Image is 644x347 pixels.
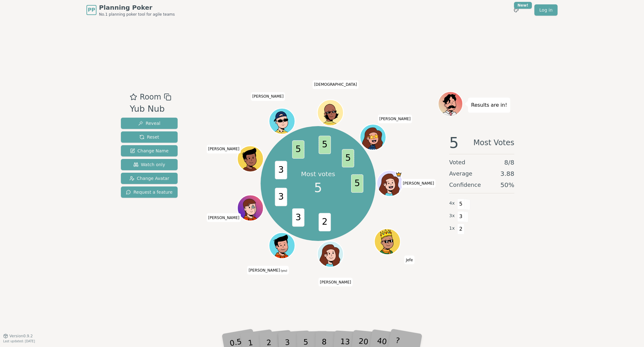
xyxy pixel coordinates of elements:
span: Confidence [449,181,481,189]
span: 5 [457,199,465,209]
span: Last updated: [DATE] [3,339,35,343]
span: 8 / 8 [504,158,514,167]
button: Reset [121,131,178,143]
a: PPPlanning PokerNo.1 planning poker tool for agile teams [86,3,175,17]
span: 5 [449,135,459,150]
button: Watch only [121,159,178,170]
span: (you) [280,269,287,272]
span: No.1 planning poker tool for agile teams [99,12,175,17]
span: 4 x [449,200,455,207]
span: Planning Poker [99,3,175,12]
span: 3 x [449,212,455,219]
span: Click to change your name [313,80,358,89]
button: Change Name [121,145,178,156]
span: Click to change your name [378,115,412,123]
span: 2 [457,224,465,234]
span: 5 [319,136,331,154]
span: Room [140,91,161,103]
span: 3.88 [500,169,514,178]
button: Request a feature [121,186,178,198]
span: Average [449,169,472,178]
span: 3 [275,188,287,206]
span: 2 [319,213,331,232]
button: New! [511,4,522,16]
span: 5 [292,140,304,159]
span: Click to change your name [404,256,415,264]
span: 3 [292,208,304,227]
span: Click to change your name [207,213,241,222]
span: Change Name [130,148,169,154]
button: Add as favourite [130,91,137,103]
span: Watch only [133,161,165,168]
span: 50 % [501,181,514,189]
span: 3 [457,211,465,222]
span: Click to change your name [318,278,353,287]
a: Log in [534,4,558,16]
span: Voted [449,158,465,167]
p: Most votes [301,170,335,178]
span: 1 x [449,225,455,232]
span: Click to change your name [207,145,241,154]
span: Request a feature [126,189,173,195]
span: Version 0.9.2 [9,334,33,339]
button: Reveal [121,118,178,129]
button: Click to change your avatar [270,233,294,258]
span: 5 [314,178,322,197]
span: Most Votes [473,135,514,150]
span: 5 [351,174,363,193]
span: Change Avatar [129,175,169,181]
span: 3 [275,161,287,179]
span: 5 [342,149,354,168]
span: Jon is the host [396,171,402,178]
span: PP [88,6,95,14]
button: Change Avatar [121,173,178,184]
span: Click to change your name [247,266,289,275]
span: Reveal [138,120,160,126]
button: Version0.9.2 [3,334,33,339]
div: Yub Nub [130,103,171,115]
span: Click to change your name [401,179,436,188]
span: Reset [139,134,159,140]
div: New! [514,2,532,9]
span: Click to change your name [251,92,285,101]
p: Results are in! [471,101,507,110]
